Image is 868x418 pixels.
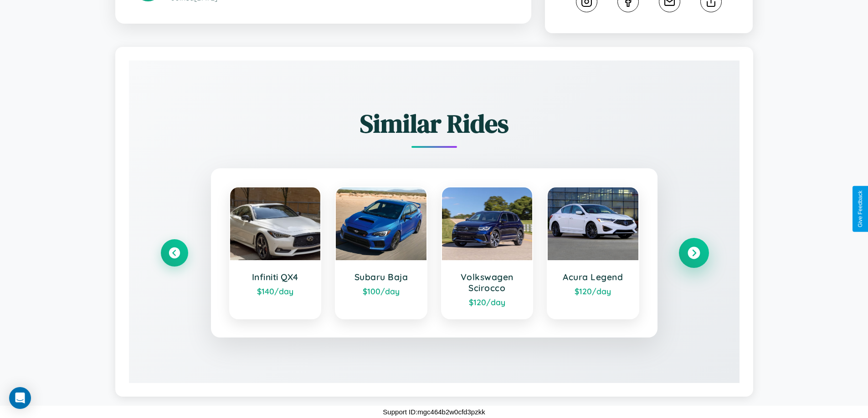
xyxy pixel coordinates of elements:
[557,286,629,296] div: $ 120 /day
[239,286,312,296] div: $ 140 /day
[547,186,639,319] a: Acura Legend$120/day
[383,406,485,418] p: Support ID: mgc464b2w0cfd3pzkk
[345,286,417,296] div: $ 100 /day
[335,186,427,319] a: Subaru Baja$100/day
[9,387,31,409] div: Open Intercom Messenger
[345,272,417,282] h3: Subaru Baja
[161,106,708,141] h2: Similar Rides
[451,297,524,307] div: $ 120 /day
[451,272,524,293] h3: Volkswagen Scirocco
[857,191,863,227] div: Give Feedback
[441,186,534,319] a: Volkswagen Scirocco$120/day
[239,272,312,282] h3: Infiniti QX4
[229,186,322,319] a: Infiniti QX4$140/day
[557,272,629,282] h3: Acura Legend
